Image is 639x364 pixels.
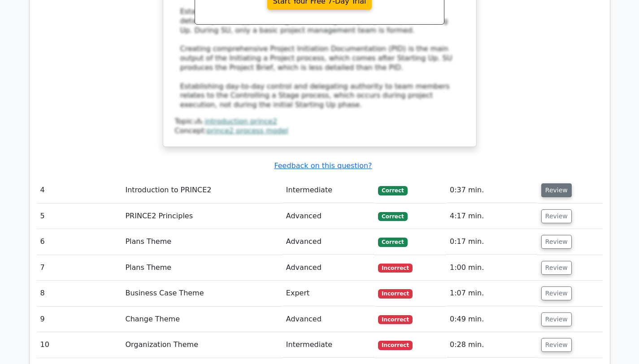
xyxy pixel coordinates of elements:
span: Incorrect [378,341,413,350]
button: Review [541,338,572,352]
div: Concept: [175,126,465,136]
td: Plans Theme [122,255,282,281]
td: Change Theme [122,307,282,332]
span: Incorrect [378,289,413,298]
td: 0:37 min. [446,178,538,203]
a: introduction prince2 [204,117,277,126]
td: 4 [37,178,122,203]
a: prince2 process model [207,126,288,135]
span: Incorrect [378,264,413,273]
td: Business Case Theme [122,281,282,306]
td: Intermediate [283,178,374,203]
td: Intermediate [283,332,374,358]
td: 1:00 min. [446,255,538,281]
td: 5 [37,204,122,229]
button: Review [541,183,572,197]
td: 0:17 min. [446,229,538,255]
td: Advanced [283,307,374,332]
span: Correct [378,186,407,195]
td: 6 [37,229,122,255]
td: 8 [37,281,122,306]
td: Organization Theme [122,332,282,358]
td: 0:49 min. [446,307,538,332]
td: Advanced [283,229,374,255]
td: 0:28 min. [446,332,538,358]
button: Review [541,261,572,275]
button: Review [541,286,572,300]
td: Plans Theme [122,229,282,255]
td: PRINCE2 Principles [122,204,282,229]
a: Feedback on this question? [274,161,372,170]
td: Introduction to PRINCE2 [122,178,282,203]
td: Advanced [283,204,374,229]
td: 1:07 min. [446,281,538,306]
div: Topic: [175,117,465,126]
td: Expert [283,281,374,306]
td: 4:17 min. [446,204,538,229]
span: Correct [378,212,407,221]
td: 10 [37,332,122,358]
td: Advanced [283,255,374,281]
button: Review [541,312,572,326]
td: 9 [37,307,122,332]
span: Correct [378,238,407,247]
span: Incorrect [378,315,413,324]
td: 7 [37,255,122,281]
button: Review [541,235,572,249]
button: Review [541,209,572,223]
